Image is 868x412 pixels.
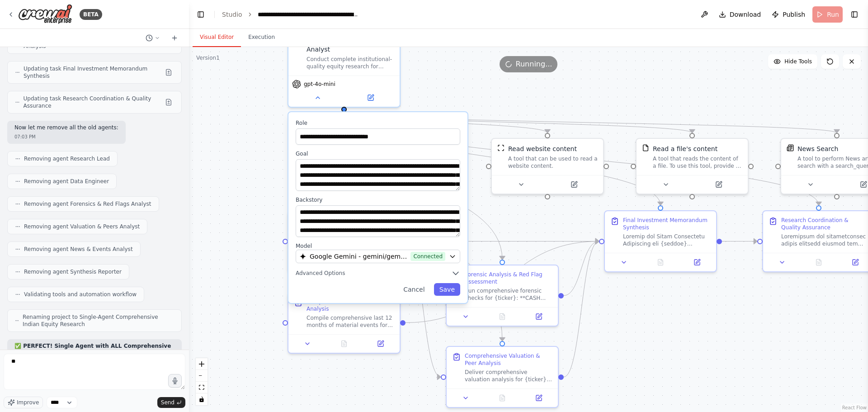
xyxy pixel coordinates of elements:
g: Edge from 606c7cc3-eb63-42e2-a9d5-cae06831add9 to 10cb78f9-cd6d-4f5d-b38b-1880ce6b8557 [340,112,823,205]
span: Removing agent Data Engineer [24,178,109,185]
button: Visual Editor [193,28,241,47]
div: React Flow controls [196,358,208,405]
div: A tool that can be used to read a website content. [508,155,598,170]
button: Hide Tools [768,54,817,69]
button: No output available [483,311,522,322]
g: Edge from ae64d72d-649e-44a9-97a6-8a891c18f941 to 8ed59ca2-2060-46ca-9e87-1808c487a532 [564,237,599,382]
button: zoom out [196,370,208,382]
div: Version 1 [196,54,220,62]
div: Final Investment Memorandum Synthesis [623,217,711,231]
span: Removing agent News & Events Analyst [24,246,133,253]
button: Download [715,6,765,23]
div: Forensic Analysis & Red Flag AssessmentRun comprehensive forensic checks for {ticker}: **CASH CON... [446,265,559,327]
button: Open in side panel [548,179,599,190]
button: Google Gemini - gemini/gemini-1.5-pro (gemini-1.5-pro)Connected [296,250,460,263]
button: Send [157,397,185,408]
div: Forensic Analysis & Red Flag Assessment [465,271,552,285]
button: Click to speak your automation idea [168,374,182,388]
span: Connected [410,252,445,261]
div: Comprehensive News & Events Analysis [307,298,394,313]
a: React Flow attribution [842,405,867,410]
button: Open in side panel [345,92,396,103]
span: Updating task Research Coordination & Quality Assurance [24,95,162,109]
button: No output available [325,338,363,349]
div: Master Equity Research AnalystConduct complete institutional-quality equity research for {ticker}... [288,29,401,108]
div: BETA [80,9,102,20]
label: Role [296,119,460,127]
button: Open in side panel [681,257,712,268]
span: Renaming project to Single-Agent Comprehensive Indian Equity Research [23,313,174,328]
g: Edge from af86857e-028e-4cd7-a18e-d2f6f4d9a08d to 8ed59ca2-2060-46ca-9e87-1808c487a532 [406,237,599,327]
button: Improve [4,397,43,408]
img: ScrapeWebsiteTool [497,144,505,152]
button: zoom in [196,358,208,370]
button: Open in side panel [693,179,744,190]
span: Removing agent Synthesis Reporter [24,268,122,275]
button: Open in side panel [365,338,396,349]
button: Execution [241,28,282,47]
span: Running... [516,59,552,70]
button: toggle interactivity [196,393,208,405]
span: Publish [783,10,805,19]
div: 07:03 PM [14,133,118,140]
button: No output available [483,393,522,403]
button: Save [434,283,460,296]
g: Edge from 606c7cc3-eb63-42e2-a9d5-cae06831add9 to 1df9026c-c57e-43f9-b29d-1e8bdc6e4b6b [340,112,841,133]
img: FileReadTool [642,144,649,152]
button: Advanced Options [296,269,460,278]
span: Removing agent Research Lead [24,155,110,162]
span: Removing agent Valuation & Peers Analyst [24,223,140,230]
button: fit view [196,382,208,393]
span: Advanced Options [296,270,345,277]
g: Edge from 606c7cc3-eb63-42e2-a9d5-cae06831add9 to b3e978e4-a8fa-49c5-83e0-6f8d50a3edf6 [340,112,552,133]
label: Model [296,242,460,250]
g: Edge from 8ed59ca2-2060-46ca-9e87-1808c487a532 to 10cb78f9-cd6d-4f5d-b38b-1880ce6b8557 [722,237,757,246]
g: Edge from 4127c5bc-a532-495e-86fc-cc2c0c15a4ea to ae64d72d-649e-44a9-97a6-8a891c18f941 [406,237,441,382]
span: gpt-4o-mini [304,81,335,88]
p: Now let me remove all the old agents: [14,124,118,132]
div: Deliver comprehensive valuation analysis for {ticker}: **PEER SELECTION & RATIONALE:** - Industry... [465,369,552,383]
span: Improve [17,399,39,406]
img: Logo [18,4,72,24]
a: Studio [222,11,242,18]
button: Publish [768,6,809,23]
g: Edge from 4127c5bc-a532-495e-86fc-cc2c0c15a4ea to 8ed59ca2-2060-46ca-9e87-1808c487a532 [406,237,599,246]
div: Comprehensive News & Events AnalysisCompile comprehensive last 12 months of material events for {... [288,292,401,354]
div: ScrapeWebsiteToolRead website contentA tool that can be used to read a website content. [491,138,604,194]
span: Removing agent Forensics & Red Flags Analyst [24,200,151,208]
span: Send [161,399,175,406]
div: News Search [797,144,838,153]
button: No output available [800,257,838,268]
button: Open in side panel [523,393,554,403]
div: A tool that reads the content of a file. To use this tool, provide a 'file_path' parameter with t... [653,155,742,170]
label: Backstory [296,196,460,204]
button: Open in side panel [523,311,554,322]
g: Edge from 606c7cc3-eb63-42e2-a9d5-cae06831add9 to b95f9982-8590-43e8-a636-91cbc404e71d [340,112,507,260]
div: Loremip dol Sitam Consectetu Adipiscing eli {seddoe} temporin utlaboree dol magnaali enimad min v... [623,233,711,247]
span: Updating task Final Investment Memorandum Synthesis [24,65,161,80]
strong: ✅ PERFECT! Single Agent with ALL Comprehensive Tasks Preserved! [14,343,171,356]
g: Edge from 606c7cc3-eb63-42e2-a9d5-cae06831add9 to 8ed59ca2-2060-46ca-9e87-1808c487a532 [340,112,665,205]
button: Hide left sidebar [194,8,207,21]
div: FileReadToolRead a file's contentA tool that reads the content of a file. To use this tool, provi... [636,138,749,194]
img: SerplyNewsSearchTool [787,144,794,152]
button: Start a new chat [167,33,182,43]
div: Comprehensive Valuation & Peer Analysis [465,352,552,367]
span: Hide Tools [784,58,812,65]
g: Edge from 606c7cc3-eb63-42e2-a9d5-cae06831add9 to ae64d72d-649e-44a9-97a6-8a891c18f941 [340,112,507,341]
label: Goal [296,150,460,157]
div: Comprehensive Valuation & Peer AnalysisDeliver comprehensive valuation analysis for {ticker}: **P... [446,346,559,408]
div: Compile comprehensive last 12 months of material events for {ticker}: **FINANCIAL RESULTS & GUIDA... [307,314,394,329]
span: Validating tools and automation workflow [24,291,137,298]
button: No output available [642,257,680,268]
g: Edge from 606c7cc3-eb63-42e2-a9d5-cae06831add9 to a185cf1a-7b45-4a6f-bf52-23a52b49159b [340,112,697,133]
button: Switch to previous chat [142,33,164,43]
g: Edge from b95f9982-8590-43e8-a636-91cbc404e71d to 8ed59ca2-2060-46ca-9e87-1808c487a532 [564,237,599,300]
button: Show right sidebar [848,8,861,21]
div: Run comprehensive forensic checks for {ticker}: **CASH CONVERSION ANALYSIS:** - CFO/EBITDA, CFO/P... [465,287,552,302]
div: Final Investment Memorandum SynthesisLoremip dol Sitam Consectetu Adipiscing eli {seddoe} tempori... [604,210,717,272]
button: Cancel [398,283,430,296]
span: Google Gemini - gemini/gemini-1.5-pro (gemini-1.5-pro) [310,252,407,261]
div: Read a file's content [653,144,717,153]
div: Conduct complete institutional-quality equity research for {ticker} over {lookback_years} years c... [307,56,394,70]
